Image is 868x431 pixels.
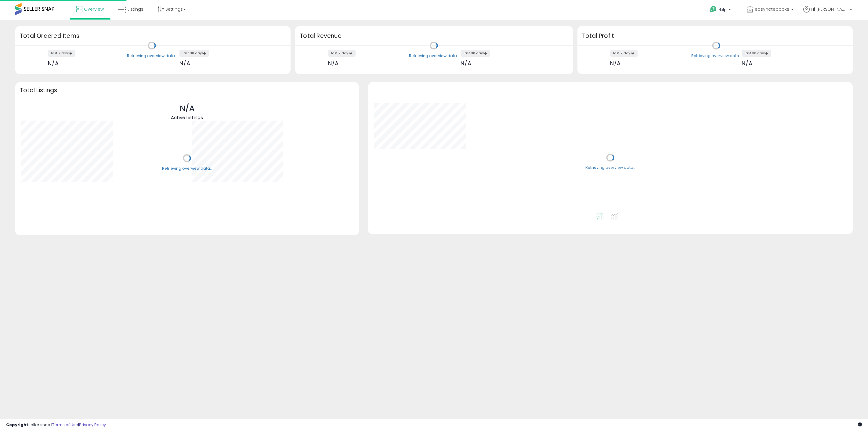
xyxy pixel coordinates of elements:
[705,1,737,20] a: Help
[84,6,104,12] span: Overview
[755,6,789,12] span: easynotebooks
[128,6,143,12] span: Listings
[409,53,459,59] div: Retrieving overview data..
[709,5,717,13] i: Get Help
[127,53,177,59] div: Retrieving overview data..
[803,6,852,20] a: Hi [PERSON_NAME]
[691,53,741,59] div: Retrieving overview data..
[162,166,212,171] div: Retrieving overview data..
[718,7,727,12] span: Help
[585,165,635,171] div: Retrieving overview data..
[811,6,848,12] span: Hi [PERSON_NAME]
